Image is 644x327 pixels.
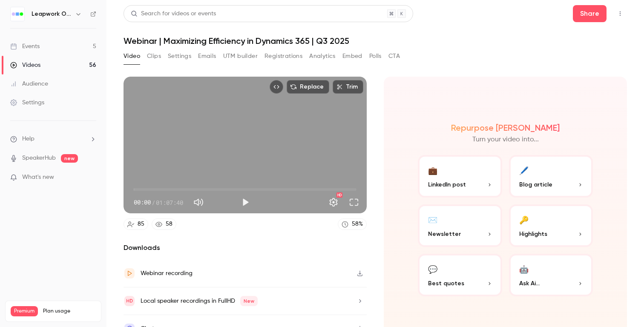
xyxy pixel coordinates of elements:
span: Ask Ai... [519,279,540,288]
img: Leapwork Online Event [11,7,24,21]
div: 🖊️ [519,163,529,177]
span: Help [22,135,34,143]
a: 85 [124,218,148,230]
p: Turn your video into... [472,135,539,145]
div: Videos [10,61,40,69]
button: Full screen [345,194,362,211]
div: Local speaker recordings in FullHD [141,296,258,306]
button: 🔑Highlights [509,204,593,247]
div: 85 [138,220,144,229]
button: 💬Best quotes [418,254,502,296]
span: Plan usage [43,308,96,315]
button: Clips [147,49,161,63]
div: 🤖 [519,262,529,275]
h2: Repurpose [PERSON_NAME] [451,123,560,133]
h6: Leapwork Online Event [32,10,72,18]
button: 🖊️Blog article [509,155,593,198]
div: Search for videos or events [131,9,216,18]
button: UTM builder [223,49,258,63]
span: What's new [22,173,54,182]
span: Premium [11,306,38,316]
span: Blog article [519,180,552,189]
button: Analytics [309,49,336,63]
span: Best quotes [428,279,464,288]
div: 00:00 [134,198,183,207]
div: 🔑 [519,213,529,226]
a: SpeakerHub [22,154,56,163]
button: Registrations [264,49,302,63]
span: new [61,154,78,163]
span: 00:00 [134,198,151,207]
a: 58% [338,218,367,230]
button: Replace [287,80,329,94]
iframe: Noticeable Trigger [86,174,96,181]
button: Video [124,49,140,63]
button: Settings [168,49,191,63]
button: Play [237,194,254,211]
a: 58 [152,218,176,230]
span: New [240,296,258,306]
button: Polls [369,49,382,63]
button: Settings [325,194,342,211]
button: 🤖Ask Ai... [509,254,593,296]
button: Embed video [270,80,283,94]
div: 💬 [428,262,437,275]
button: Embed [342,49,362,63]
div: Settings [10,98,44,107]
h2: Downloads [124,243,367,253]
button: Emails [198,49,216,63]
span: Highlights [519,229,547,238]
button: Mute [190,194,207,211]
span: / [152,198,155,207]
div: 58 % [352,220,363,229]
h1: Webinar | Maximizing Efficiency in Dynamics 365 | Q3 2025 [124,36,627,46]
span: 01:07:40 [156,198,183,207]
button: Top Bar Actions [613,7,627,20]
span: LinkedIn post [428,180,466,189]
li: help-dropdown-opener [10,135,96,143]
button: CTA [388,49,400,63]
div: Webinar recording [141,268,193,278]
div: 💼 [428,163,437,177]
span: Newsletter [428,229,461,238]
button: Share [573,5,607,22]
button: ✉️Newsletter [418,204,502,247]
div: HD [336,192,342,198]
div: Events [10,42,40,51]
div: 58 [166,220,172,229]
button: 💼LinkedIn post [418,155,502,198]
button: Trim [333,80,363,94]
div: ✉️ [428,213,437,226]
div: Audience [10,80,48,88]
